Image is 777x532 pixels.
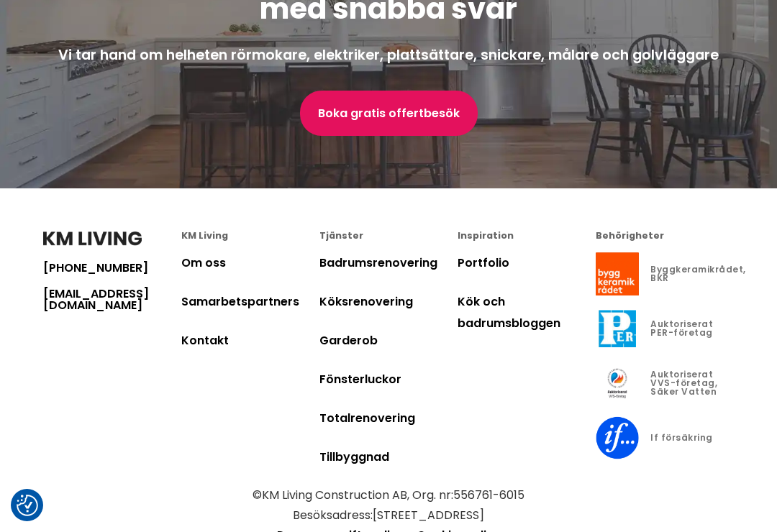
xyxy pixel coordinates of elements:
[596,252,639,295] img: Byggkeramikrådet, BKR
[319,254,437,271] a: Badrumsrenovering
[43,485,734,526] p: © KM Living Construction AB , Org. nr: 556761-6015 Besöksadress: [STREET_ADDRESS]
[596,416,639,459] img: If försäkring
[596,307,639,350] img: Auktoriserat PER-företag
[319,332,378,349] a: Garderob
[43,231,142,246] img: KM Living
[650,370,734,396] div: Auktoriserat VVS-företag, Säker Vatten
[300,91,478,136] a: Boka gratis offertbesök
[43,288,181,311] a: [EMAIL_ADDRESS][DOMAIN_NAME]
[596,231,734,241] div: Behörigheter
[181,254,226,271] a: Om oss
[596,362,639,405] img: Auktoriserat VVS-företag, Säker Vatten
[181,231,319,241] div: KM Living
[319,410,415,426] a: Totalrenovering
[458,254,509,271] a: Portfolio
[17,495,38,516] img: Revisit consent button
[650,265,746,283] div: Byggkeramikrådet, BKR
[319,293,413,310] a: Köksrenovering
[650,320,734,337] div: Auktoriserat PER-företag
[43,262,181,274] a: [PHONE_NUMBER]
[650,434,713,442] div: If försäkring
[319,371,401,387] a: Fönsterluckor
[17,495,38,516] button: Samtyckesinställningar
[319,449,389,465] a: Tillbyggnad
[458,231,596,241] div: Inspiration
[458,293,560,331] a: Kök och badrumsbloggen
[319,231,458,241] div: Tjänster
[181,332,229,349] a: Kontakt
[181,293,299,310] a: Samarbetspartners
